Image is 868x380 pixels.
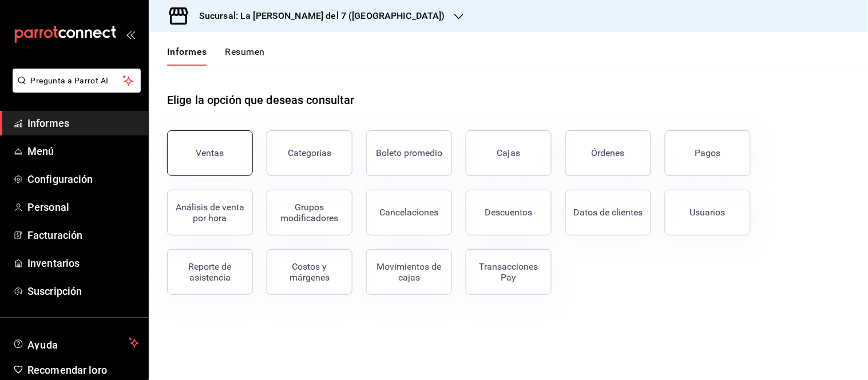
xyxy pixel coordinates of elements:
a: Pregunta a Parrot AI [8,83,141,95]
button: Grupos modificadores [267,190,352,235]
div: pestañas de navegación [167,46,265,66]
button: Movimientos de cajas [366,249,452,295]
button: Órdenes [565,130,651,176]
font: Resumen [225,46,265,57]
button: Categorías [267,130,352,176]
font: Descuentos [485,207,533,218]
font: Ayuda [27,339,58,351]
button: abrir_cajón_menú [126,30,135,39]
font: Movimientos de cajas [377,261,442,283]
font: Usuarios [690,207,726,218]
font: Transacciones Pay [479,261,538,283]
font: Recomendar loro [27,364,107,376]
button: Cancelaciones [366,190,452,235]
font: Datos de clientes [574,207,643,218]
font: Cancelaciones [380,207,439,218]
button: Boleto promedio [366,130,452,176]
font: Ventas [196,147,224,158]
button: Pagos [665,130,751,176]
font: Órdenes [592,147,625,158]
font: Informes [27,117,69,129]
font: Configuración [27,173,93,185]
font: Pregunta a Parrot AI [31,76,109,85]
font: Costos y márgenes [290,261,330,283]
button: Ventas [167,130,253,176]
font: Sucursal: La [PERSON_NAME] del 7 ([GEOGRAPHIC_DATA]) [199,10,445,21]
button: Transacciones Pay [466,249,552,295]
font: Análisis de venta por hora [176,202,244,223]
button: Costos y márgenes [267,249,352,295]
font: Informes [167,46,207,57]
button: Análisis de venta por hora [167,190,253,235]
font: Menú [27,145,54,157]
button: Datos de clientes [565,190,651,235]
font: Facturación [27,229,82,241]
font: Elige la opción que deseas consultar [167,93,355,107]
a: Cajas [466,130,552,176]
button: Reporte de asistencia [167,249,253,295]
font: Boleto promedio [376,147,442,158]
button: Pregunta a Parrot AI [13,69,141,93]
button: Usuarios [665,190,751,235]
font: Personal [27,201,69,213]
font: Pagos [695,147,721,158]
font: Inventarios [27,257,80,269]
font: Categorías [288,147,331,158]
button: Descuentos [466,190,552,235]
font: Grupos modificadores [281,202,339,223]
font: Cajas [497,147,521,158]
font: Reporte de asistencia [189,261,232,283]
font: Suscripción [27,285,82,297]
